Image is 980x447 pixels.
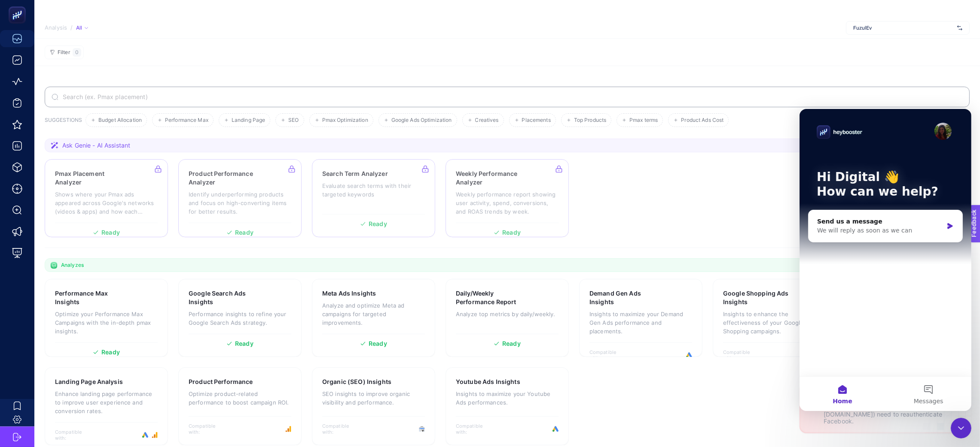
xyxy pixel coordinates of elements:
span: / [70,24,73,31]
p: Performance insights to refine your Google Search Ads strategy. [189,310,291,327]
span: Compatible with: [456,423,495,435]
span: Ready [101,349,120,355]
span: Product Ads Cost [681,117,724,124]
h3: Meta Ads Insights [322,289,376,298]
span: Compatible with: [589,349,628,361]
a: Product Performance AnalyzerIdentify underperforming products and focus on high-converting items ... [178,159,302,237]
span: Pmax Optimization [322,117,368,124]
a: Youtube Ads InsightsInsights to maximize your Youtube Ads performances.Compatible with: [446,367,569,445]
h3: Google Search Ads Insights [189,289,264,306]
a: Performance Max InsightsOptimize your Performance Max Campaigns with the in-depth pmax insights.R... [45,279,168,357]
span: Ask Genie - AI Assistant [62,141,130,150]
a: Google Shopping Ads InsightsInsights to enhance the effectiveness of your Google Shopping campaig... [713,279,836,357]
a: Meta Ads InsightsAnalyze and optimize Meta ad campaigns for targeted improvements.Ready [312,279,435,357]
span: Pmax terms [629,117,658,124]
iframe: Intercom live chat [800,109,971,411]
p: Insights to maximize your Youtube Ads performances. [456,390,559,407]
a: Search Term AnalyzerEvaluate search terms with their targeted keywordsReady [312,159,435,237]
h3: Product Performance [189,378,253,386]
h3: Google Shopping Ads Insights [723,289,800,306]
p: Analyze and optimize Meta ad campaigns for targeted improvements. [322,301,425,327]
p: Insights to maximize your Demand Gen Ads performance and placements. [589,310,692,335]
h3: Youtube Ads Insights [456,378,520,386]
a: Pmax Placement AnalyzerShows where your Pmax ads appeared across Google's networks (videos & apps... [45,159,168,237]
span: FuzulEv [853,24,954,31]
h3: Landing Page Analysis [55,378,123,386]
button: Filter0 [45,45,84,59]
span: Creatives [475,117,499,124]
span: Compatible with: [189,423,227,435]
span: Top Products [574,117,606,124]
p: Optimize product-related performance to boost campaign ROI. [189,390,291,407]
span: Google Ads Optimization [391,117,452,124]
p: SEO insights to improve organic visibility and performance. [322,390,425,407]
span: SEO [288,117,299,124]
div: All [76,24,88,31]
img: svg%3e [957,24,962,32]
h3: Demand Gen Ads Insights [589,289,665,306]
span: Feedback [5,3,33,9]
a: Product PerformanceOptimize product-related performance to boost campaign ROI.Compatible with: [178,367,302,445]
h3: Organic (SEO) Insights [322,378,391,386]
span: Filter [58,49,70,56]
a: Daily/Weekly Performance ReportAnalyze top metrics by daily/weekly.Ready [446,279,569,357]
span: 0 [75,49,79,56]
span: Compatible with: [55,429,94,441]
p: Insights to enhance the effectiveness of your Google Shopping campaigns. [723,310,826,335]
span: Placements [522,117,551,124]
p: Analyze top metrics by daily/weekly. [456,310,559,318]
span: Ready [502,341,521,347]
span: Landing Page [232,117,265,124]
span: Compatible with: [723,349,762,361]
a: Google Search Ads InsightsPerformance insights to refine your Google Search Ads strategy.Ready [178,279,302,357]
a: Weekly Performance AnalyzerWeekly performance report showing user activity, spend, conversions, a... [446,159,569,237]
span: Analysis [45,24,67,31]
h3: Daily/Weekly Performance Report [456,289,533,306]
p: Enhance landing page performance to improve user experience and conversion rates. [55,390,158,415]
a: Demand Gen Ads InsightsInsights to maximize your Demand Gen Ads performance and placements.Compat... [579,279,702,357]
h3: Performance Max Insights [55,289,131,306]
iframe: Intercom live chat [951,418,971,438]
span: Ready [235,341,253,347]
span: Compatible with: [322,423,361,435]
input: Search [61,94,963,100]
a: Organic (SEO) InsightsSEO insights to improve organic visibility and performance.Compatible with: [312,367,435,445]
span: Ready [369,341,387,347]
p: Optimize your Performance Max Campaigns with the in-depth pmax insights. [55,310,158,335]
a: Landing Page AnalysisEnhance landing page performance to improve user experience and conversion r... [45,367,168,445]
p: Client owner ([EMAIL_ADDRESS][DOMAIN_NAME]) need to reauthenticate Facebook. [824,404,963,425]
span: Budget Allocation [98,117,142,124]
h3: SUGGESTIONS [45,117,82,127]
span: Performance Max [165,117,208,124]
span: Analyzes [61,262,84,269]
